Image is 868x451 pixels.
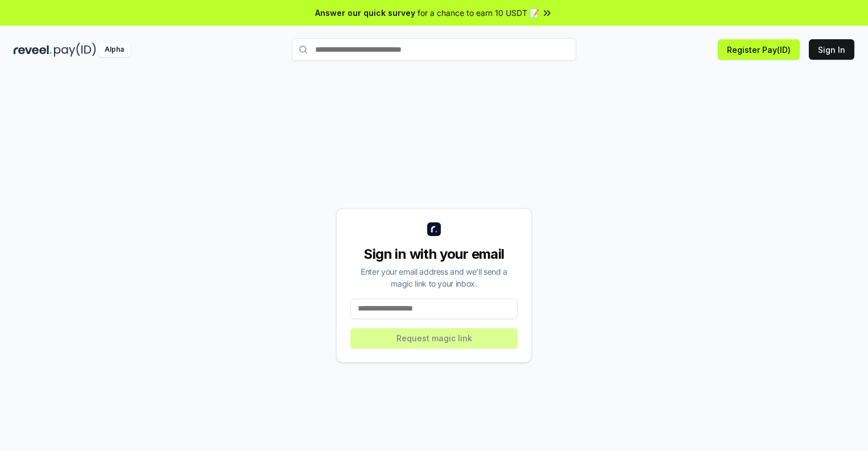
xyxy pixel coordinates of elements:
div: Alpha [98,43,130,57]
button: Sign In [809,39,854,60]
img: logo_small [427,222,441,236]
img: reveel_dark [14,43,52,57]
img: pay_id [54,43,96,57]
div: Enter your email address and we’ll send a magic link to your inbox. [350,266,518,289]
button: Register Pay(ID) [718,39,800,60]
span: for a chance to earn 10 USDT 📝 [418,7,539,19]
span: Answer our quick survey [315,7,415,19]
div: Sign in with your email [350,245,518,263]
